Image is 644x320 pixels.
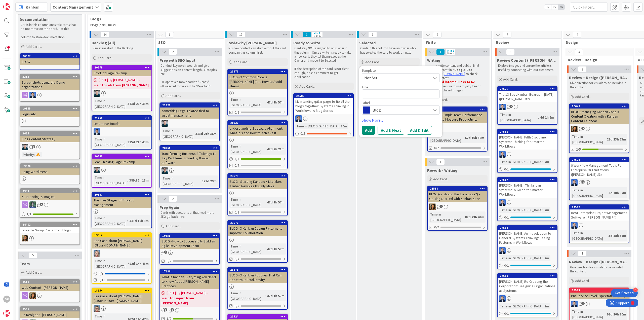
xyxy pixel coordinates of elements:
div: AN [160,167,219,174]
span: Kanban [26,4,39,10]
a: 19551BLOG - How to Successfully Build an Agile Development Team0/2 [159,233,220,265]
span: Add Card... [433,177,449,181]
div: 23676BLOG - X Simple Team Performance Metrics to Measure Productivity [428,107,487,123]
div: 13320 [20,164,79,168]
div: [PERSON_NAME] An Introduction to General Systems Thinking: Seeing Patterns in Workflows [498,230,557,246]
img: AN [94,90,100,97]
span: Blog [373,106,428,114]
div: 24587[PERSON_NAME]’ Thinking in Systems: A Guide to Smarter Workflows [498,177,557,198]
div: 3 [26,2,27,6]
div: 19014 [94,233,151,237]
div: 24586[PERSON_NAME] Fifth Discipline: Systems Thinking for Smarter Workflows [498,129,557,150]
span: 0/7 [234,163,239,168]
div: 24588 [498,226,557,230]
div: 23677 [228,221,287,225]
div: 20761 [160,146,219,150]
div: AN [92,90,151,97]
div: 4d 1h 2m [539,115,555,120]
div: 47d 1h 57m [266,199,286,205]
div: Time in [GEOGRAPHIC_DATA] [94,98,126,109]
div: 27d 23h 53m [606,136,627,142]
span: Template [362,69,376,72]
div: 3d 18h 57m [607,233,627,238]
div: 20387The Five Stages of Project Management [92,192,151,208]
div: Time in [GEOGRAPHIC_DATA] [571,230,607,241]
div: something Legal related tied to visual management [160,108,219,119]
a: 21258test move boadsDPTime in [GEOGRAPHIC_DATA]:315d 21h 43m [92,115,152,150]
div: BLOG - How to Successfully Build an Agile Development Team [160,238,219,249]
img: DP [499,151,506,158]
span: : [126,139,126,145]
span: 2 [509,105,513,108]
div: Best Enterprise Project Management Software ([PERSON_NAME] #4) [570,209,629,221]
a: 23559BLOG (or should this be a page?) - Getting Started with Kanban ZoneCLTime in [GEOGRAPHIC_DAT... [427,186,488,231]
div: 3d 18h 57m [607,190,627,196]
div: 20761Transforming Business Efficiency: 11 Key Problems Solved by Kanban Software [160,146,219,166]
div: 9954 [22,189,79,193]
div: DP [570,179,629,186]
div: DP [498,104,557,110]
div: 20m [339,123,348,129]
div: 20037Understanding Strategic Alignment: What It Is and How to Achieve It [228,121,287,136]
img: DP [295,115,302,122]
img: DP [571,222,578,229]
img: CL [429,203,436,210]
div: BLOG - X Simple Team Performance Metrics to Measure Productivity [428,112,487,123]
div: AN [160,120,219,127]
div: 24521 [498,87,557,91]
div: BLOG (or should this be a page?) - Getting Started with Kanban Zone [428,191,487,202]
a: 21322something Legal related tied to visual managementANTime in [GEOGRAPHIC_DATA]:313d 21h 36m [159,102,220,141]
span: 0 / 1 [504,167,509,172]
div: 315d 21h 43m [126,139,150,145]
div: 3313 [20,75,79,79]
div: Time in [GEOGRAPHIC_DATA] [229,97,265,108]
a: 23677BLOG - X Kanban Design Patterns to Improve CollaborationTime in [GEOGRAPHIC_DATA]:47d 1h 57m0/2 [227,220,288,263]
div: 3625Blog Content Strategy [20,131,79,142]
div: Time in [GEOGRAPHIC_DATA] [94,175,127,186]
span: 0/2 [234,110,239,115]
a: 20387The Five Stages of Project ManagementTime in [GEOGRAPHIC_DATA]:433d 19h 3m [92,192,152,228]
div: Time in [GEOGRAPHIC_DATA] [571,134,605,145]
div: 21258 [94,116,151,120]
div: 23676 [428,107,487,112]
b: wait for ok from [PERSON_NAME] [94,83,150,88]
div: 24588 [500,226,557,230]
div: 23679 [230,70,287,73]
div: Blog Content Strategy [20,136,79,142]
button: Add & Edit [407,126,432,135]
span: Add Card... [575,94,591,99]
div: DP [92,128,151,135]
a: 20679Product Page Revamp[DATE] By [PERSON_NAME]...wait for ok from [PERSON_NAME]ANTime in [GEOGRA... [92,65,152,111]
span: 1 / 1 [234,157,239,162]
div: 24520 [570,158,629,162]
div: 23559 [430,187,487,190]
span: : [463,214,464,220]
div: 21322 [162,103,219,107]
div: Time in [GEOGRAPHIC_DATA] [499,207,542,213]
div: KZ Branding & Images [20,193,79,200]
span: 1 / 1 [27,211,31,217]
span: : [542,255,543,261]
span: Add Card... [166,224,182,228]
div: 19551 [160,233,219,238]
a: 20677BLOG [20,53,80,70]
div: Time in [GEOGRAPHIC_DATA] [94,215,127,226]
span: : [265,146,266,152]
span: 7 [439,205,443,208]
div: 23679 [228,69,287,74]
a: 3625Blog Content StrategyANPriority: [20,131,80,159]
div: 20677 [20,54,79,58]
div: 47d 1h 57m [266,99,286,105]
div: 7m [543,207,550,213]
span: : [339,123,339,129]
a: 24586[PERSON_NAME] Fifth Discipline: Systems Thinking for Smarter WorkflowsDPTime in [GEOGRAPHIC_... [497,129,557,173]
div: Time in [GEOGRAPHIC_DATA] [162,128,193,139]
a: 23675BLOG - Starting Kanban: X Mistakes Kanban Newbies Usually MakeTime in [GEOGRAPHIC_DATA]:47d ... [227,173,288,216]
div: 20387 [92,192,151,197]
img: AN [162,167,168,174]
div: 23676 [430,108,487,111]
div: 24522 [570,205,629,209]
span: 1 [581,180,585,184]
div: Time in [GEOGRAPHIC_DATA] [571,187,607,198]
span: : [200,178,200,184]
